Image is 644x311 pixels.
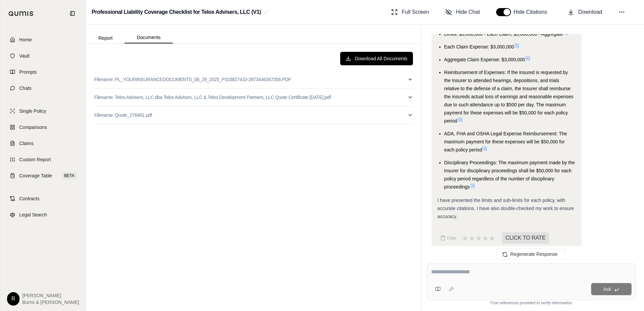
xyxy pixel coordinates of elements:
span: Home [19,36,32,43]
span: Prompts [19,69,37,75]
a: Comparisons [4,120,82,135]
button: Report [86,33,125,43]
button: Download All Documents [340,52,413,65]
span: ADA, FHA and OSHA Legal Expense Reimbursement: The maximum payment for these expenses will be $50... [444,131,567,152]
span: Vault [19,53,30,59]
p: Filename: PL_YOURINSURANCEDOCUMENTS_08_29_2025_P103827410-2873446347356.PDF [94,76,291,83]
a: Chats [4,81,82,96]
a: Contracts [4,191,82,206]
p: Filename: Telos Advisers, LLC dba Telos Advisors, LLC & Telos Development Partners, LLC Quote Cer... [94,94,331,101]
button: Regenerate Response [496,249,566,260]
p: Filename: Quote_276461.pdf [94,112,152,118]
a: Coverage TableBETA [4,168,82,183]
span: Coverage Table [19,172,52,179]
span: Hide Citations [514,8,551,16]
span: Ask [603,286,611,292]
span: Comparisons [19,124,47,131]
span: Burns & [PERSON_NAME] [22,299,79,306]
span: Claims [19,140,34,147]
a: Custom Report [4,152,82,167]
a: Vault [4,48,82,63]
span: CLICK TO RATE [502,232,549,244]
button: Ask [591,283,632,295]
button: Full Screen [388,5,432,19]
a: Legal Search [4,207,82,222]
button: Collapse sidebar [67,8,78,19]
a: Home [4,32,82,47]
button: Download [565,5,605,19]
span: Each Claim Expense: $3,000,000 [444,44,514,49]
img: Qumis Logo [8,11,34,16]
h2: Professional Liability Coverage Checklist for Telos Advisers, LLC (V1) [92,6,261,18]
button: Filename: Telos Advisers, LLC dba Telos Advisors, LLC & Telos Development Partners, LLC Quote Cer... [94,89,413,106]
a: Prompts [4,65,82,79]
span: Limits: $3,000,000 - Each Claim, $3,000,000 - Aggregate [444,31,563,37]
span: Contracts [19,195,39,202]
span: Full Screen [402,8,429,16]
span: Aggregate Claim Expense: $3,000,000 [444,57,525,62]
span: Reimbursement of Expenses: If the insured is requested by the Insurer to attended hearings, depos... [444,70,574,124]
span: Legal Search [19,211,47,218]
button: Hide Chat [443,5,483,19]
span: BETA [62,172,76,179]
div: *Use references provided to verify information. [427,300,636,306]
span: Copy [447,235,456,241]
span: [PERSON_NAME] [22,292,79,299]
span: Regenerate Response [510,251,557,257]
span: Single Policy [19,108,46,114]
button: Filename: PL_YOURINSURANCEDOCUMENTS_08_29_2025_P103827410-2873446347356.PDF [94,71,413,88]
button: Filename: Quote_276461.pdf [94,106,413,124]
span: I have presented the limits and sub-limits for each policy, with accurate citations. I have also ... [438,198,574,219]
span: Download [578,8,602,16]
a: Single Policy [4,104,82,118]
div: R [7,292,20,306]
span: Custom Report [19,156,51,163]
span: Disciplinary Proceedings: The maximum payment made by the Insurer for disciplinary proceedings sh... [444,160,575,189]
span: Chats [19,85,32,92]
a: Claims [4,136,82,151]
span: Hide Chat [456,8,480,16]
button: Copy [438,231,459,245]
button: Documents [125,32,173,43]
